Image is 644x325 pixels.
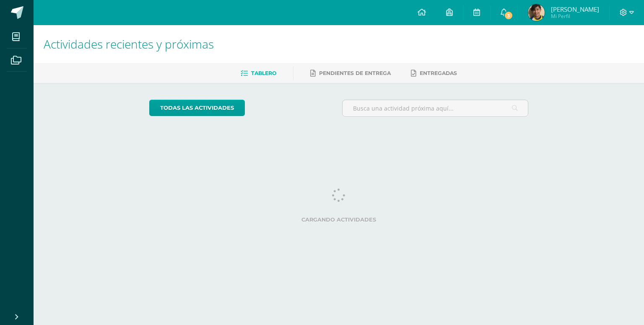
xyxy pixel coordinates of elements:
[44,36,214,52] span: Actividades recientes y próximas
[411,67,457,80] a: Entregadas
[310,67,391,80] a: Pendientes de entrega
[551,13,599,20] span: Mi Perfil
[251,70,276,76] span: Tablero
[241,67,276,80] a: Tablero
[319,70,391,76] span: Pendientes de entrega
[528,4,545,21] img: dbfe0b640cf26bdc05025017ccb4744e.png
[149,217,529,223] label: Cargando actividades
[343,100,528,116] input: Busca una actividad próxima aquí...
[504,11,513,20] span: 3
[551,5,599,13] span: [PERSON_NAME]
[149,100,245,116] a: todas las Actividades
[420,70,457,76] span: Entregadas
